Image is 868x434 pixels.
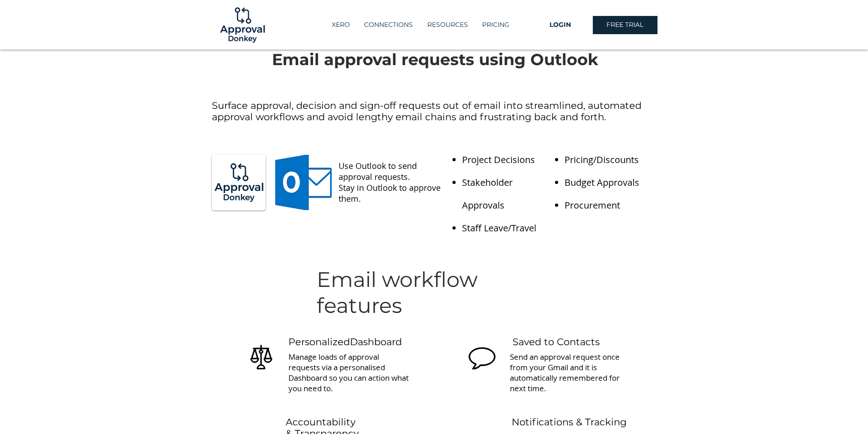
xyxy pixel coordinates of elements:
span: Stakeholder Approvals [462,176,513,211]
h2: Email workflow features [317,266,554,318]
span: Budget Approvals [565,176,639,189]
a: FREE TRIAL [593,16,657,34]
a: XERO [324,17,357,32]
span: Saved to Contacts [513,336,600,347]
span: Dashboard [350,336,402,347]
span: Personalized [288,336,350,347]
span: FREE TRIAL [606,20,643,30]
div: RESOURCES [420,17,475,32]
span: Pricing/Discounts [565,153,639,166]
p: XERO [327,17,354,32]
a: CONNECTIONS [357,17,420,32]
img: Logo-01.png [218,0,267,50]
p: PRICING [478,17,514,32]
span: Stay in Outlook to approve them. [339,182,441,204]
span: Email approval requests using Outlook [272,50,598,69]
span: Procurement [565,199,620,211]
img: Outlook.png [275,155,332,210]
span: Manage loads of approval requests via a personalised Dashboard so you can action what you need to. [288,352,409,393]
p: RESOURCES [423,17,473,32]
a: PRICING [475,17,517,32]
span: Surface approval, decision and sign-off requests out of email into streamlined, automated approva... [212,100,642,123]
a: LOGIN [528,16,593,34]
span: Project Decisions [462,153,535,166]
p: CONNECTIONS [360,17,417,32]
span: Use Outlook to send approval requests. [339,160,417,182]
nav: Site [313,17,528,32]
span: LOGIN [550,20,571,30]
span: Send an approval request once from your Gmail and it is automatically remembered for next time. [510,352,620,393]
img: Logo-01.png [213,156,265,209]
span: Staff Leave/Travel [462,222,536,234]
span: Notifications & Tracking [512,416,627,428]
